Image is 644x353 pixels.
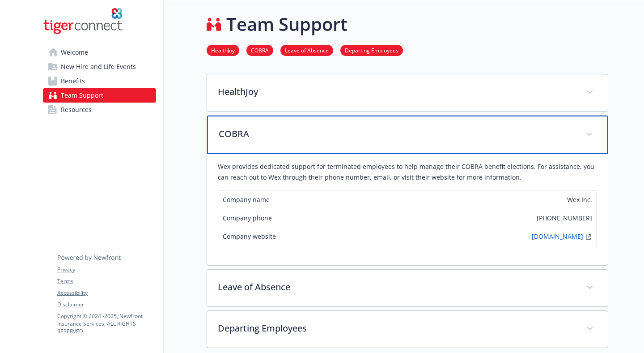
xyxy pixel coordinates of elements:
[43,88,156,103] a: Team Support
[57,312,156,335] p: Copyright © 2024 - 2025 , Newfront Insurance Services, ALL RIGHTS RESERVED
[207,46,239,54] a: HealthJoy
[57,301,156,309] a: Disclaimer
[61,60,136,74] span: New Hire and Life Events
[43,103,156,117] a: Resources
[61,74,85,88] span: Benefits
[43,45,156,60] a: Welcome
[43,74,156,88] a: Benefits
[61,88,103,103] span: Team Support
[57,289,156,297] a: Accessibility
[218,322,576,335] p: Departing Employees
[532,232,583,242] a: [DOMAIN_NAME]
[207,116,608,154] div: COBRA
[43,60,156,74] a: New Hire and Life Events
[57,277,156,285] a: Terms
[207,154,608,265] div: COBRA
[218,85,576,99] p: HealthJoy
[246,46,273,54] a: COBRA
[207,74,608,111] div: HealthJoy
[219,127,575,141] p: COBRA
[61,45,88,60] span: Welcome
[226,11,347,38] h1: Team Support
[223,195,270,204] span: Company name
[567,195,592,204] span: Wex Inc.
[340,46,403,54] a: Departing Employees
[537,213,592,223] span: [PHONE_NUMBER]
[61,103,92,117] span: Resources
[207,270,608,306] div: Leave of Absence
[218,161,597,183] p: Wex provides dedicated support for terminated employees to help manage their COBRA benefit electi...
[280,46,333,54] a: Leave of Absence
[218,280,576,294] p: Leave of Absence
[57,266,156,274] a: Privacy
[223,213,272,223] span: Company phone
[583,232,594,242] a: external
[207,311,608,348] div: Departing Employees
[223,232,276,242] span: Company website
